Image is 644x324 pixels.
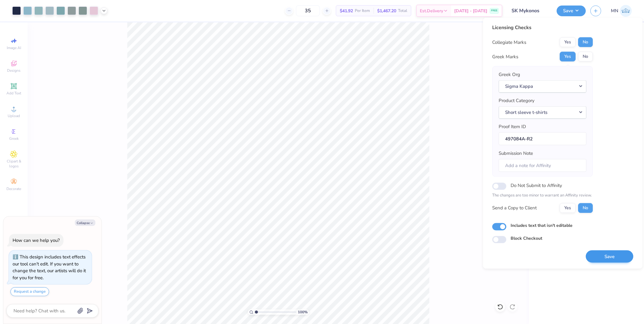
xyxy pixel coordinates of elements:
[454,8,487,14] span: [DATE] - [DATE]
[492,192,593,199] p: The changes are too minor to warrant an Affinity review.
[586,250,633,263] button: Save
[578,203,593,213] button: No
[9,136,19,141] span: Greek
[560,37,576,47] button: Yes
[560,52,576,62] button: Yes
[511,181,562,189] label: Do Not Submit to Affinity
[6,186,21,191] span: Decorate
[499,71,520,78] label: Greek Org
[420,8,443,14] span: Est. Delivery
[511,235,542,241] label: Block Checkout
[398,8,407,14] span: Total
[355,8,370,14] span: Per Item
[13,237,60,243] div: How can we help you?
[499,123,526,130] label: Proof Item ID
[578,52,593,62] button: No
[499,106,586,119] button: Short sleeve t-shirts
[499,97,535,104] label: Product Category
[499,80,586,93] button: Sigma Kappa
[296,5,320,16] input: – –
[340,8,353,14] span: $41.92
[499,159,586,172] input: Add a note for Affinity
[557,6,586,16] button: Save
[511,222,573,228] label: Includes text that isn't editable
[578,37,593,47] button: No
[611,7,618,14] span: MN
[492,24,593,31] div: Licensing Checks
[611,5,632,17] a: MN
[7,68,21,73] span: Designs
[499,150,533,157] label: Submission Note
[298,309,308,315] span: 100 %
[491,9,497,13] span: FREE
[3,159,25,169] span: Clipart & logos
[492,39,526,46] div: Collegiate Marks
[6,91,21,96] span: Add Text
[507,5,552,17] input: Untitled Design
[492,53,518,60] div: Greek Marks
[492,204,537,212] div: Send a Copy to Client
[7,45,21,50] span: Image AI
[13,254,86,281] div: This design includes text effects our tool can't edit. If you want to change the text, our artist...
[620,5,632,17] img: Mark Navarro
[8,113,20,118] span: Upload
[377,8,396,14] span: $1,467.20
[75,219,95,226] button: Collapse
[10,287,49,296] button: Request a change
[560,203,576,213] button: Yes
